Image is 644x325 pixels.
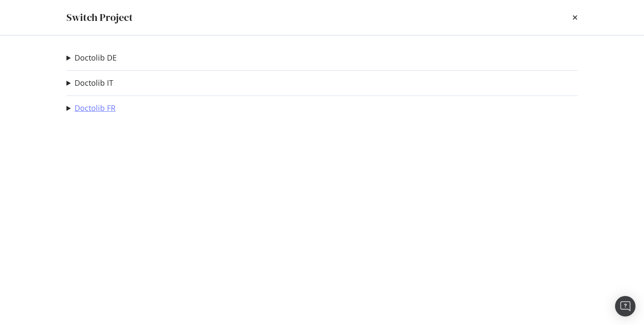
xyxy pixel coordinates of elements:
div: Open Intercom Messenger [615,296,635,316]
div: Switch Project [66,10,133,25]
a: Doctolib FR [75,104,115,113]
a: Doctolib IT [75,78,113,87]
summary: Doctolib DE [66,52,117,64]
summary: Doctolib IT [66,78,113,89]
div: times [572,10,578,25]
summary: Doctolib FR [66,103,115,114]
a: Doctolib DE [75,53,117,62]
